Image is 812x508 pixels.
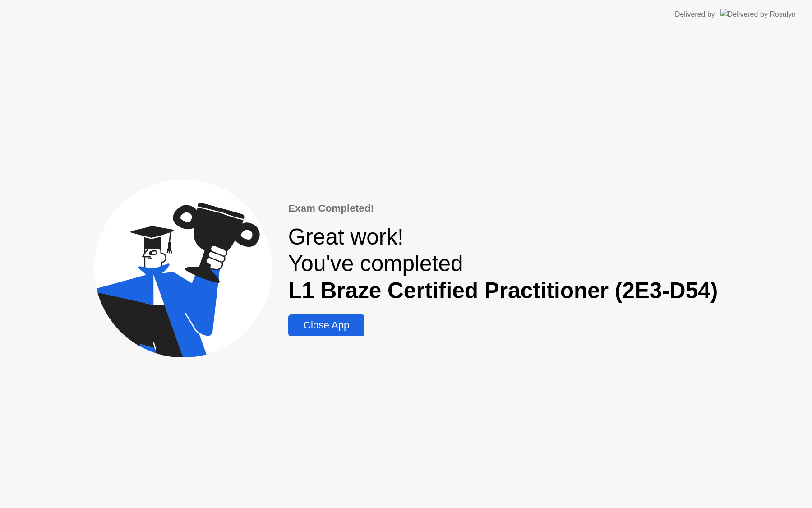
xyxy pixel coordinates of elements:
button: Close App [288,314,365,336]
b: L1 Braze Certified Practitioner (2E3-D54) [288,278,718,303]
div: Exam Completed! [288,201,718,216]
div: Great work! You've completed [288,223,718,304]
div: Delivered by [675,9,715,20]
div: Close App [291,319,362,331]
img: Delivered by Rosalyn [720,9,796,19]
